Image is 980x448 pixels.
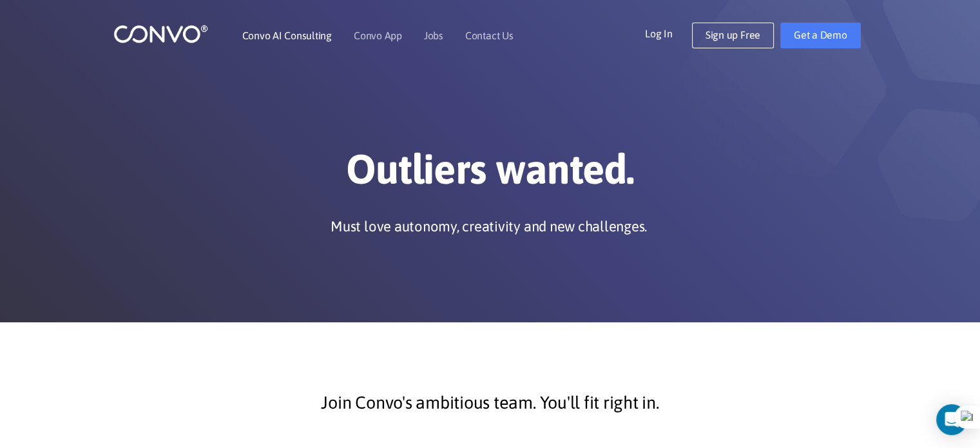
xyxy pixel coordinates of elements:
[645,23,692,43] a: Log In
[424,30,443,41] a: Jobs
[142,387,838,419] p: Join Convo's ambitious team. You'll fit right in.
[465,30,514,41] a: Contact Us
[113,24,208,44] img: logo_1.png
[780,23,861,48] a: Get a Demo
[936,404,967,435] div: Open Intercom Messenger
[133,144,848,204] h1: Outliers wanted.
[242,30,332,41] a: Convo AI Consulting
[354,30,402,41] a: Convo App
[331,217,647,236] p: Must love autonomy, creativity and new challenges.
[692,23,774,48] a: Sign up Free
